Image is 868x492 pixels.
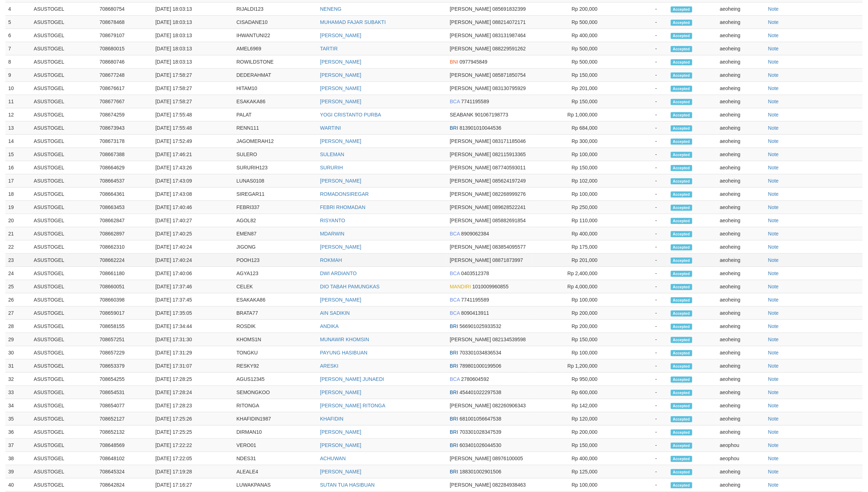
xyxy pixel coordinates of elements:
td: aeoheing [717,161,765,174]
a: Note [768,297,779,303]
td: ASUSTOGEL [31,95,97,108]
td: aeoheing [717,82,765,95]
td: 708662897 [97,227,152,240]
td: [DATE] 17:58:27 [152,95,234,108]
a: Note [768,284,779,289]
td: ASUSTOGEL [31,227,97,240]
a: Note [768,442,779,448]
td: 5 [5,16,31,29]
td: 708677248 [97,69,152,82]
td: POOH123 [234,254,317,267]
a: Note [768,257,779,263]
td: [DATE] 17:58:27 [152,82,234,95]
td: 11 [5,95,31,108]
td: 708676617 [97,82,152,95]
td: aeoheing [717,214,765,227]
a: [PERSON_NAME] [320,85,361,91]
td: Rp 400,000 [533,29,608,42]
td: 14 [5,135,31,148]
td: ASUSTOGEL [31,161,97,174]
td: 708673943 [97,121,152,135]
a: Note [768,138,779,144]
td: Rp 100,000 [533,188,608,201]
span: [PERSON_NAME] [450,204,491,210]
span: 082115913365 [493,151,526,157]
td: aeoheing [717,227,765,240]
span: Accepted [671,112,692,118]
a: [PERSON_NAME] [320,178,361,184]
span: [PERSON_NAME] [450,244,491,250]
td: HITAM10 [234,82,317,95]
a: Note [768,85,779,91]
td: [DATE] 18:03:13 [152,16,234,29]
td: Rp 175,000 [533,240,608,254]
span: 0977945849 [460,59,488,65]
td: Rp 150,000 [533,161,608,174]
td: - [608,95,668,108]
span: 083130795929 [493,85,526,91]
td: Rp 200,000 [533,3,608,16]
td: SULERO [234,148,317,161]
a: Note [768,191,779,197]
td: 708662310 [97,240,152,254]
a: ARESKI [320,363,338,369]
td: 708680754 [97,3,152,16]
a: [PERSON_NAME] [320,244,361,250]
td: 12 [5,108,31,121]
td: 16 [5,161,31,174]
td: - [608,214,668,227]
a: SUTAN TUA HASIBUAN [320,482,375,488]
a: ROKMAH [320,257,342,263]
a: Note [768,403,779,408]
td: Rp 300,000 [533,135,608,148]
span: Accepted [671,152,692,158]
span: [PERSON_NAME] [450,46,491,51]
td: FEBRI337 [234,201,317,214]
a: DWI ARDIANTO [320,270,357,276]
span: Accepted [671,205,692,211]
a: Note [768,231,779,237]
td: Rp 500,000 [533,55,608,69]
span: Accepted [671,139,692,145]
td: aeoheing [717,95,765,108]
td: - [608,148,668,161]
span: 08871873997 [493,257,523,263]
a: [PERSON_NAME] [320,33,361,38]
span: Accepted [671,6,692,13]
td: - [608,240,668,254]
a: MUNAWIR KHOMSIN [320,337,369,342]
td: SIREGAR11 [234,188,317,201]
a: Note [768,178,779,184]
span: 088229591262 [493,46,526,51]
td: ASUSTOGEL [31,3,97,16]
td: 10 [5,82,31,95]
span: BRI [450,125,458,131]
td: Rp 500,000 [533,42,608,55]
a: [PERSON_NAME] [320,138,361,144]
td: 708664361 [97,188,152,201]
a: Note [768,165,779,170]
a: Note [768,270,779,276]
td: aeoheing [717,3,765,16]
td: CISADANE10 [234,16,317,29]
a: WARTINI [320,125,341,131]
td: DEDERAHMAT [234,69,317,82]
td: aeoheing [717,69,765,82]
td: 6 [5,29,31,42]
span: 7741195589 [461,99,489,104]
td: [DATE] 17:40:25 [152,227,234,240]
td: [DATE] 17:43:09 [152,174,234,188]
td: aeoheing [717,29,765,42]
td: [DATE] 17:40:24 [152,240,234,254]
span: Accepted [671,165,692,171]
span: [PERSON_NAME] [450,218,491,223]
td: aeoheing [717,174,765,188]
td: [DATE] 17:55:48 [152,108,234,121]
td: ASUSTOGEL [31,42,97,55]
td: 18 [5,188,31,201]
td: AGYA123 [234,267,317,280]
td: - [608,16,668,29]
td: 22 [5,240,31,254]
a: Note [768,363,779,369]
td: SURURIH123 [234,161,317,174]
